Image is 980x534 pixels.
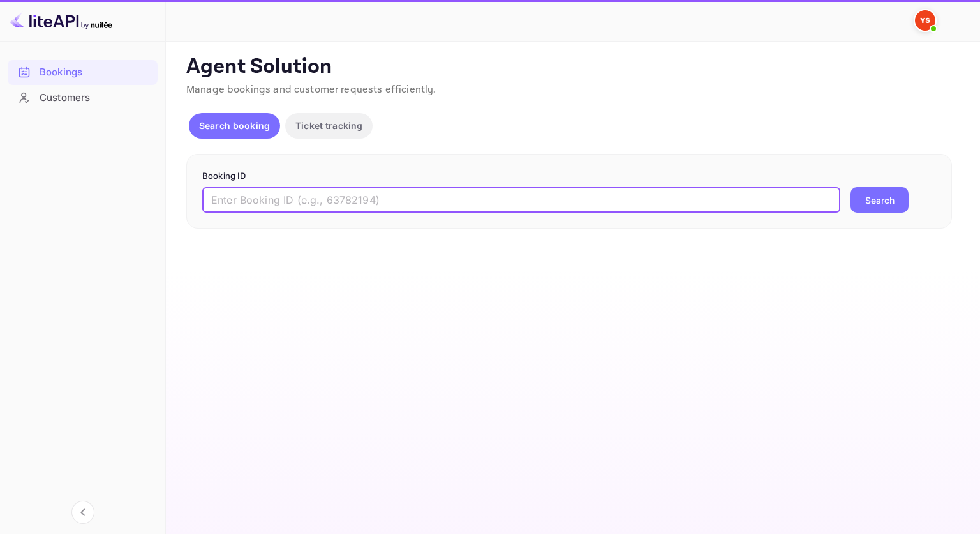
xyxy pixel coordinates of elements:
[850,187,909,213] button: Search
[186,54,957,80] p: Agent Solution
[186,83,436,96] span: Manage bookings and customer requests efficiently.
[71,501,94,524] button: Collapse navigation
[295,119,362,132] p: Ticket tracking
[40,91,151,105] div: Customers
[10,10,112,31] img: LiteAPI logo
[199,119,270,132] p: Search booking
[8,60,158,84] a: Bookings
[8,86,158,111] div: Customers
[8,60,158,85] div: Bookings
[8,86,158,109] a: Customers
[202,187,840,213] input: Enter Booking ID (e.g., 63782194)
[40,65,151,80] div: Bookings
[202,170,936,183] p: Booking ID
[915,10,935,31] img: Yandex Support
